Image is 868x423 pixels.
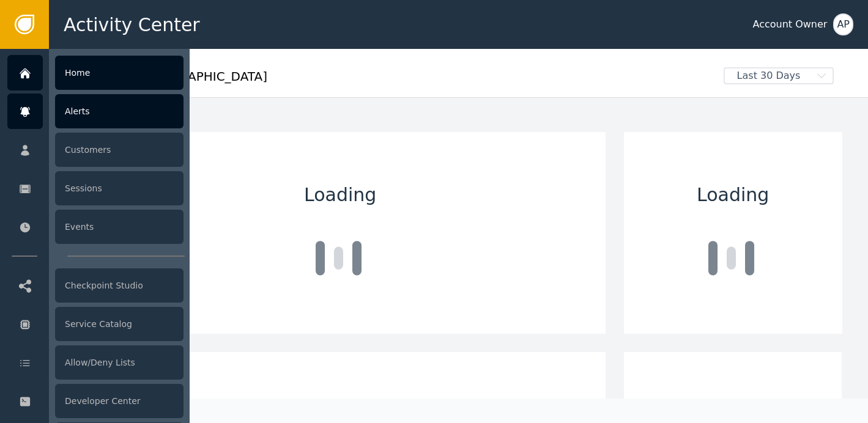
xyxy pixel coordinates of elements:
[55,133,184,167] div: Customers
[725,68,813,83] span: Last 30 Days
[64,11,200,39] span: Activity Center
[55,94,184,128] div: Alerts
[7,55,184,90] a: Home
[7,306,184,342] a: Service Catalog
[7,171,184,206] a: Sessions
[833,13,853,35] button: AP
[7,132,184,167] a: Customers
[7,345,184,380] a: Allow/Deny Lists
[7,94,184,129] a: Alerts
[715,67,842,84] button: Last 30 Days
[55,171,184,205] div: Sessions
[55,210,184,244] div: Events
[55,56,184,90] div: Home
[55,384,184,418] div: Developer Center
[7,383,184,419] a: Developer Center
[7,209,184,245] a: Events
[304,181,376,208] span: Loading
[55,268,184,303] div: Checkpoint Studio
[752,17,827,32] div: Account Owner
[75,67,715,94] div: Welcome , [GEOGRAPHIC_DATA]
[55,307,184,341] div: Service Catalog
[55,345,184,380] div: Allow/Deny Lists
[697,181,769,208] span: Loading
[7,268,184,303] a: Checkpoint Studio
